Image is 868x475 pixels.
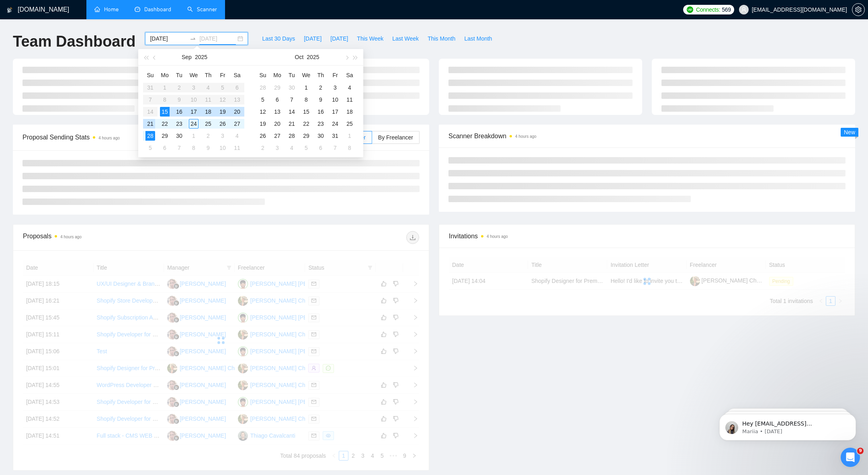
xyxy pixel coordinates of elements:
[201,130,215,142] td: 2025-10-02
[272,119,282,129] div: 20
[23,231,221,244] div: Proposals
[256,82,270,94] td: 2025-09-28
[230,118,244,130] td: 2025-09-27
[189,119,199,129] div: 24
[345,143,354,153] div: 8
[285,130,299,142] td: 2025-10-28
[272,95,282,104] div: 6
[270,69,285,82] th: Mo
[287,107,297,117] div: 14
[301,83,311,92] div: 1
[230,142,244,154] td: 2025-10-11
[182,49,192,65] button: Sep
[326,32,352,45] button: [DATE]
[186,106,201,118] td: 2025-09-17
[342,130,357,142] td: 2025-11-01
[352,32,388,45] button: This Week
[144,6,171,13] span: Dashboard
[313,106,328,118] td: 2025-10-16
[330,107,340,117] div: 17
[316,83,325,92] div: 2
[285,69,299,82] th: Tu
[143,130,158,142] td: 2025-09-28
[307,49,319,65] button: 2025
[852,6,865,13] a: setting
[330,83,340,92] div: 3
[186,130,201,142] td: 2025-10-01
[143,142,158,154] td: 2025-10-05
[328,69,342,82] th: Fr
[160,119,170,129] div: 22
[258,83,268,92] div: 28
[345,131,354,141] div: 1
[143,118,158,130] td: 2025-09-21
[13,32,135,51] h1: Team Dashboard
[201,142,215,154] td: 2025-10-09
[203,107,213,117] div: 18
[218,131,227,141] div: 3
[304,34,321,43] span: [DATE]
[285,94,299,106] td: 2025-10-07
[189,143,199,153] div: 8
[299,94,313,106] td: 2025-10-08
[230,69,244,82] th: Sa
[94,6,119,13] a: homeHome
[313,69,328,82] th: Th
[189,107,199,117] div: 17
[301,107,311,117] div: 15
[174,107,184,117] div: 16
[201,118,215,130] td: 2025-09-25
[270,142,285,154] td: 2025-11-03
[258,131,268,141] div: 26
[270,82,285,94] td: 2025-09-29
[174,143,184,153] div: 7
[316,107,325,117] div: 16
[135,6,140,12] span: dashboard
[143,69,158,82] th: Su
[687,6,693,13] img: upwork-logo.png
[190,35,196,42] span: swap-right
[285,142,299,154] td: 2025-11-04
[330,143,340,153] div: 7
[852,6,864,13] span: setting
[189,131,199,141] div: 1
[857,448,864,454] span: 9
[258,32,299,45] button: Last 30 Days
[330,119,340,129] div: 24
[392,34,419,43] span: Last Week
[378,134,413,141] span: By Freelancer
[316,119,325,129] div: 23
[841,448,860,467] iframe: Intercom live chat
[272,143,282,153] div: 3
[301,143,311,153] div: 5
[342,82,357,94] td: 2025-10-04
[342,94,357,106] td: 2025-10-11
[287,83,297,92] div: 30
[299,69,313,82] th: We
[287,119,297,129] div: 21
[270,106,285,118] td: 2025-10-13
[203,143,213,153] div: 9
[272,83,282,92] div: 29
[328,130,342,142] td: 2025-10-31
[158,130,172,142] td: 2025-09-29
[299,142,313,154] td: 2025-11-05
[218,143,227,153] div: 10
[299,82,313,94] td: 2025-10-01
[316,131,325,141] div: 30
[301,119,311,129] div: 22
[215,142,230,154] td: 2025-10-10
[218,107,227,117] div: 19
[285,106,299,118] td: 2025-10-14
[215,130,230,142] td: 2025-10-03
[330,34,348,43] span: [DATE]
[258,119,268,129] div: 19
[313,118,328,130] td: 2025-10-23
[707,397,868,453] iframe: Intercom notifications message
[60,235,82,239] time: 4 hours ago
[199,34,236,43] input: End date
[328,106,342,118] td: 2025-10-17
[215,118,230,130] td: 2025-09-26
[428,34,455,43] span: This Month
